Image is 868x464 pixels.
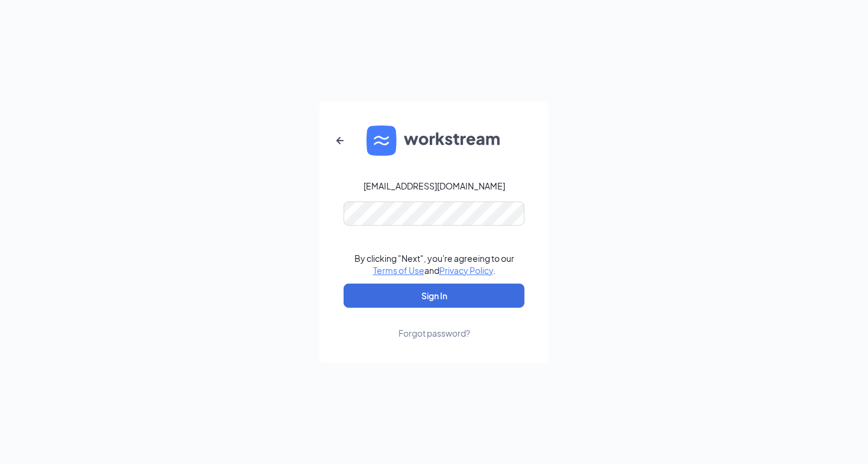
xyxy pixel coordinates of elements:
[439,265,493,276] a: Privacy Policy
[398,327,470,339] div: Forgot password?
[354,252,514,276] div: By clicking "Next", you're agreeing to our and .
[373,265,424,276] a: Terms of Use
[325,126,354,155] button: ArrowLeftNew
[398,308,470,339] a: Forgot password?
[344,284,524,308] button: Sign In
[366,126,502,156] img: WS logo and Workstream text
[363,180,505,192] div: [EMAIL_ADDRESS][DOMAIN_NAME]
[333,133,347,148] svg: ArrowLeftNew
